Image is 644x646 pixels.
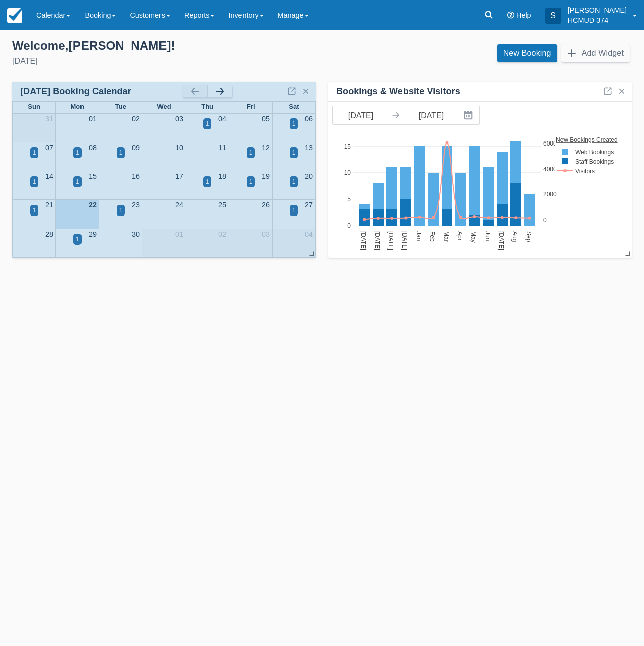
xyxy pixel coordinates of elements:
button: Add Widget [561,44,630,62]
p: [PERSON_NAME] [568,5,627,15]
text: New Bookings Created [556,136,618,143]
span: Help [516,11,531,19]
div: [DATE] [12,55,314,67]
img: checkfront-main-nav-mini-logo.png [7,8,22,23]
p: HCMUD 374 [568,15,627,25]
div: S [545,8,561,24]
i: Help [507,12,514,19]
div: Bookings & Website Visitors [336,86,460,97]
button: Interact with the calendar and add the check-in date for your trip. [459,106,479,124]
input: Start Date [333,106,389,124]
div: Welcome , [PERSON_NAME] ! [12,38,314,53]
a: New Booking [497,44,557,62]
input: End Date [403,106,459,124]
